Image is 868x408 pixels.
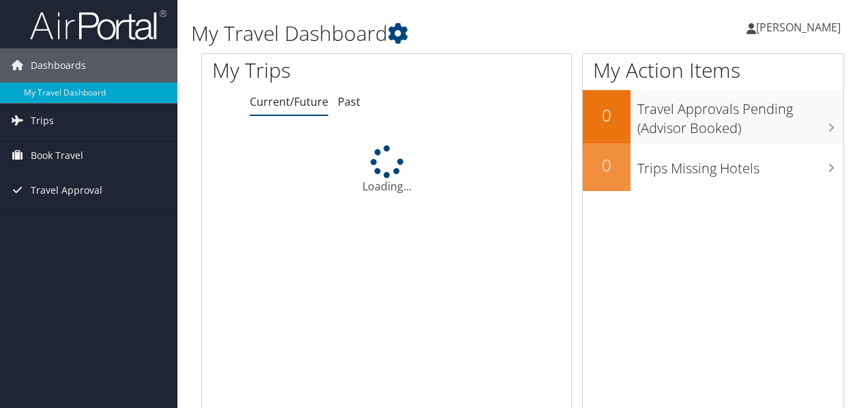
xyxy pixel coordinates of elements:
h1: My Action Items [583,56,843,85]
h1: My Travel Dashboard [191,19,633,48]
a: [PERSON_NAME] [747,7,854,48]
span: [PERSON_NAME] [756,20,841,35]
span: Travel Approval [31,173,102,207]
img: airportal-logo.png [30,9,167,41]
h1: My Trips [212,56,407,85]
a: Current/Future [250,94,328,109]
h2: 0 [583,104,631,127]
span: Trips [31,104,54,138]
span: Book Travel [31,139,83,173]
h3: Travel Approvals Pending (Advisor Booked) [637,93,843,138]
a: Past [338,94,360,109]
a: 0Trips Missing Hotels [583,143,843,191]
a: 0Travel Approvals Pending (Advisor Booked) [583,90,843,143]
div: Loading... [202,145,571,194]
h3: Trips Missing Hotels [637,152,843,178]
span: Dashboards [31,48,86,83]
h2: 0 [583,154,631,177]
